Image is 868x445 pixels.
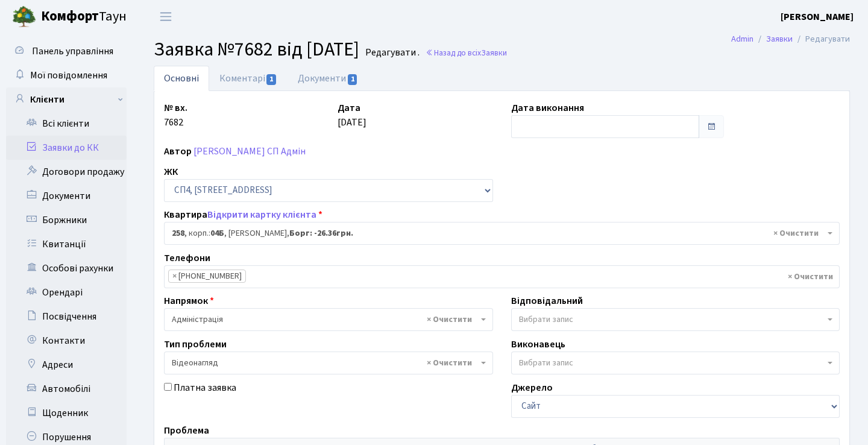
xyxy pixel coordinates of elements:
[210,227,224,239] b: 04Б
[6,112,127,136] a: Всі клієнти
[164,294,214,308] label: Напрямок
[6,136,127,160] a: Заявки до КК
[154,66,209,91] a: Основні
[193,145,306,158] a: [PERSON_NAME] СП Адмін
[511,101,584,115] label: Дата виконання
[266,74,276,85] span: 1
[289,227,353,239] b: Борг: -26.36грн.
[164,207,322,222] label: Квартира
[781,10,854,24] b: [PERSON_NAME]
[168,270,246,283] li: +380637446767
[773,227,819,239] span: Видалити всі елементи
[427,314,472,326] span: Видалити всі елементи
[288,66,368,91] a: Документи
[154,36,359,63] span: Заявка №7682 від [DATE]
[427,357,472,369] span: Видалити всі елементи
[164,165,178,179] label: ЖК
[511,294,583,308] label: Відповідальний
[172,314,478,326] span: Адміністрація
[519,314,573,326] span: Вибрати запис
[6,256,127,280] a: Особові рахунки
[511,380,553,395] label: Джерело
[6,160,127,184] a: Договори продажу
[781,10,854,24] a: [PERSON_NAME]
[12,5,36,29] img: logo.png
[6,39,127,63] a: Панель управління
[363,47,420,58] small: Редагувати .
[713,27,868,52] nav: breadcrumb
[164,308,493,331] span: Адміністрація
[164,144,192,159] label: Автор
[6,87,127,112] a: Клієнти
[172,270,177,282] span: ×
[174,380,236,395] label: Платна заявка
[6,63,127,87] a: Мої повідомлення
[766,33,793,45] a: Заявки
[6,208,127,232] a: Боржники
[348,74,357,85] span: 1
[164,423,209,438] label: Проблема
[6,184,127,208] a: Документи
[6,280,127,305] a: Орендарі
[209,66,288,91] a: Коментарі
[731,33,753,45] a: Admin
[6,353,127,377] a: Адреси
[6,329,127,353] a: Контакти
[164,337,227,352] label: Тип проблеми
[41,7,127,27] span: Таун
[6,401,127,425] a: Щоденник
[519,357,573,369] span: Вибрати запис
[338,101,360,115] label: Дата
[151,7,181,27] button: Переключити навігацію
[6,305,127,329] a: Посвідчення
[30,69,107,82] span: Мої повідомлення
[164,352,493,374] span: Відеонагляд
[511,337,565,352] label: Виконавець
[793,33,850,46] li: Редагувати
[172,357,478,369] span: Відеонагляд
[172,227,184,239] b: 258
[41,7,99,26] b: Комфорт
[32,45,113,58] span: Панель управління
[164,101,187,115] label: № вх.
[164,222,840,245] span: <b>258</b>, корп.: <b>04Б</b>, Усик Анастасія Андріївна, <b>Борг: -26.36грн.</b>
[6,377,127,401] a: Автомобілі
[172,227,825,239] span: <b>258</b>, корп.: <b>04Б</b>, Усик Анастасія Андріївна, <b>Борг: -26.36грн.</b>
[788,271,833,283] span: Видалити всі елементи
[6,232,127,256] a: Квитанції
[329,101,502,138] div: [DATE]
[164,251,210,265] label: Телефони
[155,101,329,138] div: 7682
[207,208,316,221] a: Відкрити картку клієнта
[426,47,507,58] a: Назад до всіхЗаявки
[481,47,507,58] span: Заявки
